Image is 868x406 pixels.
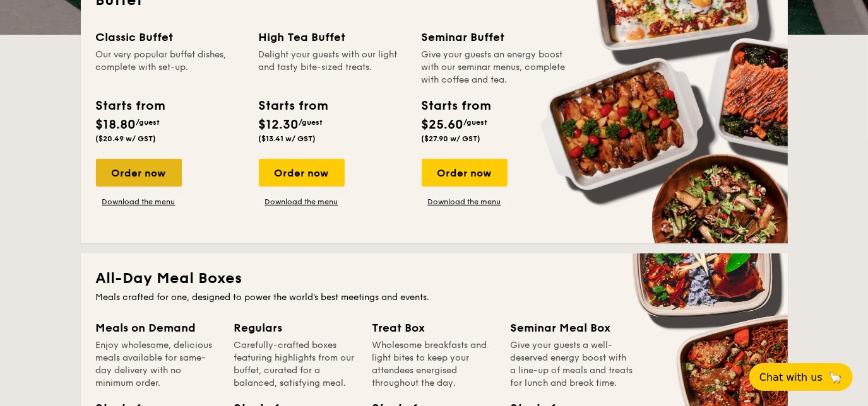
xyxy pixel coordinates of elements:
div: Order now [96,159,182,187]
div: Wholesome breakfasts and light bites to keep your attendees energised throughout the day. [372,339,496,390]
span: 🦙 [828,370,843,385]
span: /guest [299,118,323,127]
div: Our very popular buffet dishes, complete with set-up. [96,49,244,86]
div: Delight your guests with our light and tasty bite-sized treats. [259,49,407,86]
div: Seminar Meal Box [511,319,634,337]
div: High Tea Buffet [259,28,407,46]
div: Starts from [422,96,490,115]
span: Chat with us [759,371,823,383]
div: Give your guests an energy boost with our seminar menus, complete with coffee and tea. [422,49,569,86]
span: /guest [464,118,488,127]
div: Order now [259,159,345,187]
div: Carefully-crafted boxes featuring highlights from our buffet, curated for a balanced, satisfying ... [234,339,357,390]
div: Enjoy wholesome, delicious meals available for same-day delivery with no minimum order. [96,339,219,390]
div: Give your guests a well-deserved energy boost with a line-up of meals and treats for lunch and br... [511,339,634,390]
a: Download the menu [96,197,182,207]
span: ($13.41 w/ GST) [259,134,316,143]
div: Meals on Demand [96,319,219,337]
div: Classic Buffet [96,28,244,46]
div: Treat Box [372,319,496,337]
div: Order now [422,159,508,187]
div: Starts from [96,96,165,115]
span: $18.80 [96,117,136,132]
div: Seminar Buffet [422,28,569,46]
span: $25.60 [422,117,464,132]
span: $12.30 [259,117,299,132]
span: /guest [136,118,160,127]
button: Chat with us🦙 [749,363,853,391]
h2: All-Day Meal Boxes [96,269,773,289]
a: Download the menu [422,197,508,207]
div: Starts from [259,96,328,115]
div: Meals crafted for one, designed to power the world's best meetings and events. [96,291,773,304]
span: ($20.49 w/ GST) [96,134,157,143]
a: Download the menu [259,197,345,207]
div: Regulars [234,319,357,337]
span: ($27.90 w/ GST) [422,134,481,143]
